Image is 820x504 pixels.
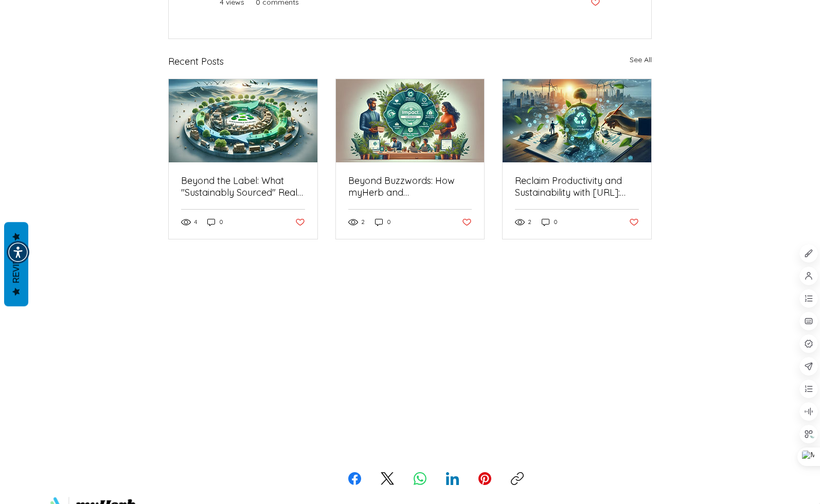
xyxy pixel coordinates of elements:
img: Reclaim Productivity and Sustainability with DocGPT.AI: Your Intelligent Document Partner [503,79,651,162]
img: Beyond the Label: What "Sustainably Sourced" Really Means in the Digital Age [169,79,317,162]
h2: Recent Posts [168,54,224,68]
a: Reclaim Productivity and Sustainability with [URL]: Your Intelligent Document Partner [515,175,639,198]
span: 0 [387,217,391,227]
button: Like post [629,217,639,227]
a: LinkedIn [446,472,459,485]
button: Copy link [511,472,524,485]
a: Facebook [348,472,361,485]
a: X (Twitter) [381,472,395,485]
a: See All [630,54,652,68]
button: Reviews [4,222,28,306]
svg: 2 views [515,217,525,227]
iframe: Embedded Content [217,310,603,408]
img: Beyond Buzzwords: How myHerb and Impact.com Are Redefining Sustainable Growth [336,79,485,162]
a: Beyond the Label: What "Sustainably Sourced" Really Means in the Digital Age [181,175,305,198]
div: Accessibility Menu [7,241,29,264]
iframe: Wix Chat [702,460,820,504]
a: Beyond Buzzwords: How myHerb and [DOMAIN_NAME] Are Redefining Sustainable Growth [348,175,472,198]
span: 2 [528,217,531,227]
a: Pinterest [478,472,491,485]
button: Like post [462,217,472,227]
svg: 4 views [181,217,191,227]
button: Like post [295,217,305,227]
span: 4 [194,217,197,227]
svg: 2 views [348,217,358,227]
span: 0 [219,217,223,227]
span: 0 [554,217,558,227]
a: WhatsApp [414,472,426,485]
ul: Share Buttons [335,472,537,485]
span: 2 [361,217,365,227]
